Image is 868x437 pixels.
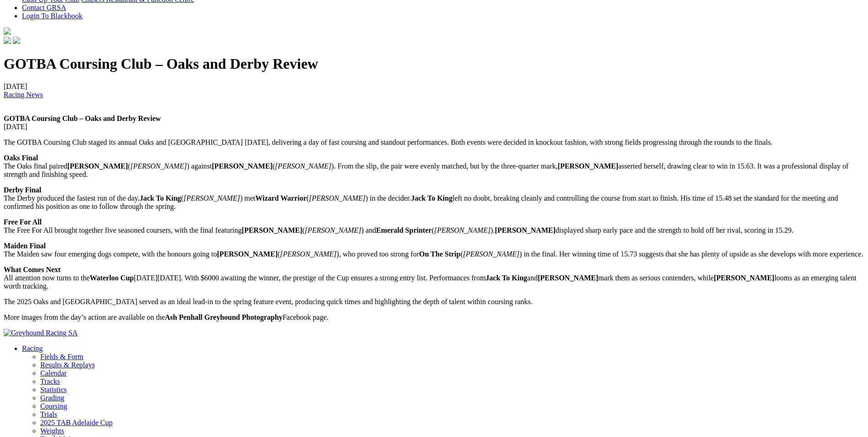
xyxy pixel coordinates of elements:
[376,226,431,234] strong: Emerald Sprinter
[305,226,361,234] em: [PERSON_NAME]
[4,115,161,122] strong: GOTBA Coursing Club – Oaks and Derby Review
[463,250,520,258] em: [PERSON_NAME]
[411,194,453,202] strong: Jack To King
[212,162,272,170] strong: [PERSON_NAME]
[4,27,11,35] img: logo-grsa-white.png
[4,329,78,337] img: Greyhound Racing SA
[714,274,774,282] strong: [PERSON_NAME]
[4,37,11,44] img: facebook.svg
[434,226,491,234] em: [PERSON_NAME]
[309,194,366,202] em: [PERSON_NAME]
[4,91,43,98] a: Racing News
[40,394,64,402] a: Grading
[275,162,332,170] em: [PERSON_NAME]
[4,55,864,72] h1: GOTBA Coursing Club – Oaks and Derby Review
[183,194,240,202] em: [PERSON_NAME]
[40,386,67,393] a: Statistics
[4,298,864,306] p: The 2025 Oaks and [GEOGRAPHIC_DATA] served as an ideal lead-in to the spring feature event, produ...
[4,186,41,194] strong: Derby Final
[4,313,864,322] p: More images from the day’s action are available on the Facebook page.
[4,242,864,258] p: The Maiden saw four emerging dogs compete, with the honours going to ( ), who proved too strong f...
[4,115,864,131] p: [DATE]
[4,242,46,250] strong: Maiden Final
[280,250,337,258] em: [PERSON_NAME]
[22,344,43,352] a: Racing
[40,419,113,426] a: 2025 TAB Adelaide Cup
[140,194,181,202] strong: Jack To King
[4,266,60,273] strong: What Comes Next
[4,186,864,211] p: The Derby produced the fastest run of the day. ( ) met ( ) in the decider. left no doubt, breakin...
[40,377,60,385] a: Tracks
[22,4,66,11] a: Contact GRSA
[495,226,555,234] strong: [PERSON_NAME]
[40,402,67,410] a: Coursing
[40,353,83,361] a: Fields & Form
[242,226,302,234] strong: [PERSON_NAME]
[40,369,67,377] a: Calendar
[538,274,598,282] strong: [PERSON_NAME]
[40,361,95,369] a: Results & Replays
[165,313,282,321] strong: Ash Penhall Greyhound Photography
[217,250,277,258] strong: [PERSON_NAME]
[4,154,864,179] p: The Oaks final paired ( ) against ( ). From the slip, the pair were evenly matched, but by the th...
[485,274,527,282] strong: Jack To King
[40,427,64,435] a: Weights
[90,274,134,282] strong: Waterloo Cup
[255,194,307,202] strong: Wizard Warrior
[13,37,20,44] img: twitter.svg
[4,266,864,290] p: All attention now turns to the [DATE][DATE]. With $6000 awaiting the winner, the prestige of the ...
[4,218,864,235] p: The Free For All brought together five seasoned coursers, with the final featuring ( ) and ( ). d...
[4,138,864,147] p: The GOTBA Coursing Club staged its annual Oaks and [GEOGRAPHIC_DATA] [DATE], delivering a day of ...
[558,162,618,170] strong: [PERSON_NAME]
[22,12,82,20] a: Login To Blackbook
[67,162,128,170] strong: [PERSON_NAME]
[4,154,38,162] strong: Oaks Final
[419,250,460,258] strong: On The Strip
[4,82,43,98] span: [DATE]
[130,162,187,170] em: [PERSON_NAME]
[40,410,57,418] a: Trials
[4,218,42,226] strong: Free For All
